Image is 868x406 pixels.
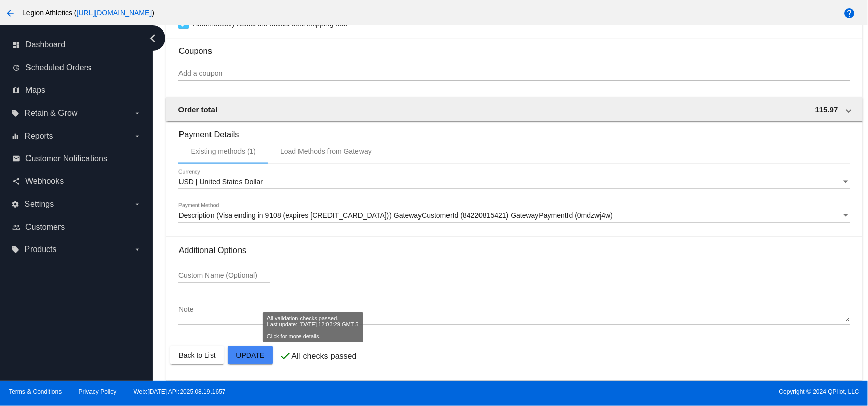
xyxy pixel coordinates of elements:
input: Add a coupon [178,70,850,78]
i: chevron_left [144,30,161,46]
a: email Customer Notifications [12,150,141,167]
a: update Scheduled Orders [12,59,141,76]
i: equalizer [11,132,19,140]
span: Back to List [178,351,215,359]
div: Load Methods from Gateway [280,147,372,155]
a: Privacy Policy [79,388,117,395]
mat-select: Currency [178,178,850,186]
span: Copyright © 2024 QPilot, LLC [443,388,859,395]
span: 115.97 [815,105,839,114]
button: Back to List [170,346,223,364]
i: local_offer [11,109,19,117]
a: Terms & Conditions [9,388,62,395]
i: arrow_drop_down [133,200,141,208]
i: map [12,86,20,95]
span: Scheduled Orders [25,63,91,72]
h3: Payment Details [178,122,850,139]
span: Retain & Grow [24,109,77,118]
a: [URL][DOMAIN_NAME] [77,9,152,17]
span: Reports [24,132,53,141]
i: share [12,177,20,185]
button: Update [228,346,273,364]
mat-select: Payment Method [178,212,850,220]
h3: Additional Options [178,245,850,255]
a: people_outline Customers [12,219,141,235]
a: share Webhooks [12,173,141,190]
mat-icon: arrow_back [4,7,16,19]
span: Dashboard [25,40,65,49]
span: Customers [25,223,65,232]
i: update [12,64,20,72]
span: Settings [24,200,54,209]
i: settings [11,200,19,208]
i: arrow_drop_down [133,109,141,117]
mat-expansion-panel-header: Order total 115.97 [166,97,862,121]
input: Custom Name (Optional) [178,272,270,280]
a: dashboard Dashboard [12,37,141,53]
div: Existing methods (1) [191,147,256,155]
span: Update [236,351,264,359]
span: Legion Athletics ( ) [22,9,154,17]
span: Webhooks [25,177,64,186]
i: local_offer [11,245,19,254]
h3: Coupons [178,39,850,56]
span: Order total [178,105,217,114]
span: Description (Visa ending in 9108 (expires [CREDIT_CARD_DATA])) GatewayCustomerId (84220815421) Ga... [178,211,613,220]
span: USD | United States Dollar [178,178,262,186]
i: arrow_drop_down [133,132,141,140]
span: Customer Notifications [25,154,107,163]
i: arrow_drop_down [133,245,141,254]
a: Web:[DATE] API:2025.08.19.1657 [134,388,226,395]
p: All checks passed [291,352,356,361]
mat-icon: check [279,350,291,362]
i: dashboard [12,41,20,49]
i: people_outline [12,223,20,231]
span: Products [24,245,56,254]
mat-icon: help [843,7,855,19]
span: Maps [25,86,45,95]
a: map Maps [12,82,141,99]
i: email [12,154,20,163]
